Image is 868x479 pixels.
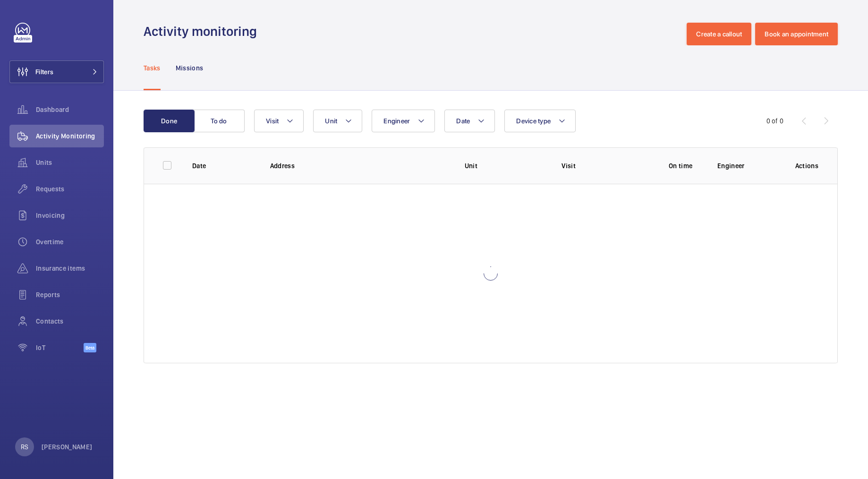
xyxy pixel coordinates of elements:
p: Actions [795,161,818,171]
span: Contacts [36,316,104,326]
span: Activity Monitoring [36,131,104,141]
span: Insurance items [36,264,104,273]
p: On time [659,161,702,171]
button: Done [144,110,195,132]
button: Date [444,110,495,132]
button: Filters [9,60,104,83]
span: Engineer [383,117,410,125]
span: Visit [266,117,279,125]
p: RS [21,442,28,452]
span: IoT [36,343,84,352]
p: Date [192,161,255,171]
button: Unit [313,110,362,132]
span: Reports [36,290,104,299]
p: [PERSON_NAME] [42,442,93,452]
button: Device type [504,110,576,132]
span: Invoicing [36,211,104,220]
span: Date [456,117,470,125]
p: Unit [465,161,547,171]
p: Address [270,161,450,171]
h1: Activity monitoring [144,23,263,40]
span: Filters [35,67,53,77]
span: Overtime [36,237,104,247]
span: Dashboard [36,105,104,114]
button: Visit [254,110,304,132]
p: Engineer [717,161,780,171]
span: Unit [325,117,337,125]
button: Engineer [372,110,435,132]
span: Device type [516,117,551,125]
button: To do [194,110,245,132]
p: Visit [562,161,644,171]
button: Book an appointment [755,23,838,45]
span: Beta [84,343,96,352]
button: Create a callout [687,23,751,45]
div: 0 of 0 [766,116,783,126]
p: Missions [176,63,204,73]
span: Units [36,158,104,167]
span: Requests [36,184,104,194]
p: Tasks [144,63,161,73]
